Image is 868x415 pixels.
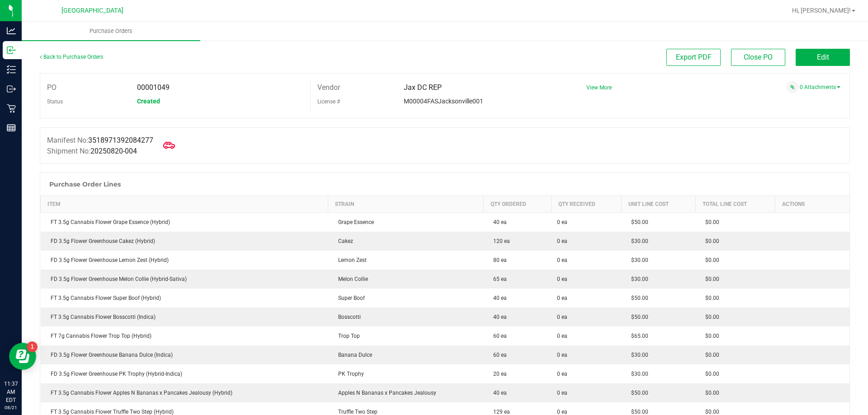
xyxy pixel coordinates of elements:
[46,370,323,378] div: FD 3.5g Flower Greenhouse PK Trophy (Hybrid-Indica)
[701,276,719,282] span: $0.00
[46,237,323,245] div: FD 3.5g Flower Greenhouse Cakez (Hybrid)
[552,196,622,213] th: Qty Received
[586,84,612,91] span: View More
[557,389,567,397] span: 0 ea
[489,314,507,320] span: 40 ea
[701,219,719,225] span: $0.00
[701,333,719,339] span: $0.00
[489,257,507,263] span: 80 ea
[775,196,849,213] th: Actions
[731,49,785,66] button: Close PO
[489,409,510,415] span: 129 ea
[4,380,18,404] p: 11:37 AM EDT
[334,314,361,320] span: Bosscotti
[557,275,567,283] span: 0 ea
[90,147,137,155] span: 20250820-004
[9,343,36,370] iframe: Resource center
[557,351,567,359] span: 0 ea
[701,257,719,263] span: $0.00
[334,352,372,358] span: Banana Dulce
[557,237,567,245] span: 0 ea
[404,98,483,105] span: M00004FASJacksonville001
[61,7,123,14] span: [GEOGRAPHIC_DATA]
[489,276,507,282] span: 65 ea
[557,370,567,378] span: 0 ea
[88,136,153,145] span: 3518971392084277
[7,84,16,93] inline-svg: Outbound
[627,390,648,396] span: $50.00
[817,53,829,61] span: Edit
[557,256,567,264] span: 0 ea
[676,53,712,61] span: Export PDF
[627,352,648,358] span: $30.00
[334,219,374,225] span: Grape Essence
[46,275,323,283] div: FD 3.5g Flower Greenhouse Melon Collie (Hybrid-Sativa)
[46,294,323,302] div: FT 3.5g Cannabis Flower Super Boof (Hybrid)
[334,371,364,377] span: PK Trophy
[137,83,170,92] span: 00001049
[489,295,507,301] span: 40 ea
[666,49,721,66] button: Export PDF
[792,7,851,14] span: Hi, [PERSON_NAME]!
[744,53,773,61] span: Close PO
[7,46,16,55] inline-svg: Inbound
[489,333,507,339] span: 60 ea
[627,371,648,377] span: $30.00
[7,123,16,132] inline-svg: Reports
[334,257,367,263] span: Lemon Zest
[40,54,103,60] a: Back to Purchase Orders
[627,276,648,282] span: $30.00
[334,390,436,396] span: Apples N Bananas x Pancakes Jealousy
[483,196,551,213] th: Qty Ordered
[489,390,507,396] span: 40 ea
[701,314,719,320] span: $0.00
[334,333,360,339] span: Trop Top
[46,351,323,359] div: FD 3.5g Flower Greenhouse Banana Dulce (Indica)
[317,81,340,94] label: Vendor
[49,181,121,188] h1: Purchase Order Lines
[46,332,323,340] div: FT 7g Cannabis Flower Trop Top (Hybrid)
[334,295,365,301] span: Super Boof
[46,313,323,321] div: FT 3.5g Cannabis Flower Bosscotti (Indica)
[334,238,353,244] span: Cakez
[77,27,145,35] span: Purchase Orders
[22,22,200,41] a: Purchase Orders
[557,313,567,321] span: 0 ea
[627,333,648,339] span: $65.00
[46,389,323,397] div: FT 3.5g Cannabis Flower Apples N Bananas x Pancakes Jealousy (Hybrid)
[334,409,377,415] span: Truffle Two Step
[701,238,719,244] span: $0.00
[621,196,695,213] th: Unit Line Cost
[701,295,719,301] span: $0.00
[317,95,340,108] label: License #
[404,83,442,92] span: Jax DC REP
[137,98,160,105] span: Created
[4,404,18,411] p: 08/21
[7,104,16,113] inline-svg: Retail
[46,218,323,226] div: FT 3.5g Cannabis Flower Grape Essence (Hybrid)
[557,294,567,302] span: 0 ea
[695,196,775,213] th: Total Line Cost
[489,219,507,225] span: 40 ea
[489,352,507,358] span: 60 ea
[627,295,648,301] span: $50.00
[41,196,328,213] th: Item
[701,409,719,415] span: $0.00
[27,341,38,352] iframe: Resource center unread badge
[47,135,153,146] label: Manifest No:
[7,65,16,74] inline-svg: Inventory
[627,257,648,263] span: $30.00
[701,390,719,396] span: $0.00
[328,196,483,213] th: Strain
[489,238,510,244] span: 120 ea
[489,371,507,377] span: 20 ea
[46,256,323,264] div: FD 3.5g Flower Greenhouse Lemon Zest (Hybrid)
[796,49,850,66] button: Edit
[627,238,648,244] span: $30.00
[47,146,137,157] label: Shipment No:
[701,371,719,377] span: $0.00
[800,84,840,90] a: 0 Attachments
[159,135,179,155] span: Mark as Arrived
[7,26,16,35] inline-svg: Analytics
